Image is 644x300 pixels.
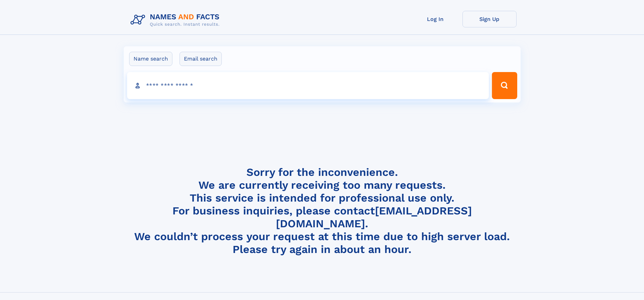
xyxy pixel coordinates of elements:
[408,11,462,27] a: Log In
[128,166,517,256] h4: Sorry for the inconvenience. We are currently receiving too many requests. This service is intend...
[129,52,172,66] label: Name search
[128,11,225,29] img: Logo Names and Facts
[462,11,517,27] a: Sign Up
[127,72,489,99] input: search input
[180,52,222,66] label: Email search
[276,204,472,230] a: [EMAIL_ADDRESS][DOMAIN_NAME]
[492,72,517,99] button: Search Button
